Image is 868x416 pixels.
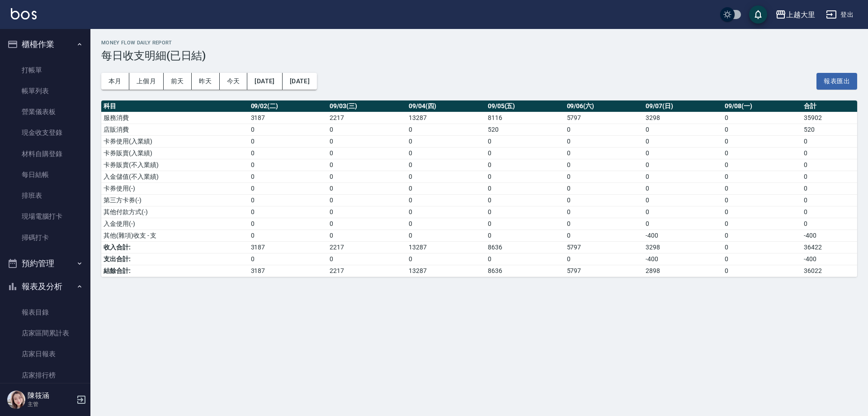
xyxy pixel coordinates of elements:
td: 0 [486,206,565,218]
td: 0 [249,159,328,171]
td: 0 [406,253,486,265]
td: 0 [327,135,406,147]
td: 0 [802,194,857,206]
td: 0 [802,206,857,218]
td: 卡券使用(入業績) [101,135,249,147]
td: 0 [486,171,565,182]
td: 結餘合計: [101,265,249,277]
td: 0 [327,230,406,241]
td: 5797 [565,241,644,253]
td: 0 [643,124,722,135]
td: 0 [406,147,486,159]
td: 0 [249,171,328,182]
div: 上越大里 [786,9,815,20]
td: 0 [722,241,802,253]
td: 0 [406,206,486,218]
td: 0 [406,159,486,171]
td: 0 [486,147,565,159]
a: 報表匯出 [816,73,857,90]
td: 0 [327,194,406,206]
td: 0 [722,206,802,218]
a: 現場電腦打卡 [4,206,87,227]
h2: Money Flow Daily Report [101,40,857,46]
td: 3187 [249,112,328,124]
a: 店家區間累計表 [4,323,87,344]
td: 8636 [486,265,565,277]
a: 帳單列表 [4,81,87,101]
a: 材料自購登錄 [4,143,87,164]
td: -400 [643,253,722,265]
td: 其他付款方式(-) [101,206,249,218]
td: 0 [643,182,722,194]
td: 0 [565,135,644,147]
a: 營業儀表板 [4,101,87,122]
td: 3298 [643,241,722,253]
button: 上個月 [129,73,164,90]
td: 0 [486,159,565,171]
td: 其他(雜項)收支 - 支 [101,230,249,241]
td: 0 [722,253,802,265]
td: 0 [565,171,644,182]
td: 520 [802,124,857,135]
a: 打帳單 [4,60,87,81]
td: 入金儲值(不入業績) [101,171,249,182]
td: 2217 [327,241,406,253]
td: 0 [722,112,802,124]
td: 5797 [565,265,644,277]
td: 13287 [406,265,486,277]
td: 0 [327,171,406,182]
td: 0 [722,265,802,277]
th: 09/04(四) [406,100,486,112]
td: 0 [643,194,722,206]
a: 掃碼打卡 [4,227,87,248]
td: 0 [565,182,644,194]
img: Person [7,391,25,409]
td: 第三方卡券(-) [101,194,249,206]
td: 0 [802,218,857,230]
td: 0 [486,218,565,230]
td: 卡券販賣(不入業績) [101,159,249,171]
td: 0 [327,253,406,265]
th: 合計 [802,100,857,112]
td: 0 [643,159,722,171]
td: 0 [565,159,644,171]
td: 0 [327,147,406,159]
td: 0 [565,218,644,230]
td: 收入合計: [101,241,249,253]
button: 昨天 [192,73,220,90]
td: 0 [722,182,802,194]
td: 0 [643,135,722,147]
td: -400 [802,230,857,241]
td: 35902 [802,112,857,124]
th: 科目 [101,100,249,112]
a: 店家日報表 [4,344,87,364]
button: 上越大里 [772,5,819,24]
td: 0 [802,171,857,182]
td: 0 [249,218,328,230]
td: 0 [802,159,857,171]
td: 2898 [643,265,722,277]
td: 3187 [249,241,328,253]
td: 0 [722,194,802,206]
button: 前天 [164,73,192,90]
button: 報表及分析 [4,275,87,298]
th: 09/08(一) [722,100,802,112]
td: 8116 [486,112,565,124]
td: 0 [565,253,644,265]
td: 0 [406,171,486,182]
td: 0 [722,171,802,182]
img: Logo [11,8,37,19]
th: 09/02(二) [249,100,328,112]
td: 0 [802,182,857,194]
a: 現金收支登錄 [4,122,87,143]
td: 0 [486,253,565,265]
td: 入金使用(-) [101,218,249,230]
td: 0 [643,218,722,230]
td: 0 [486,230,565,241]
button: [DATE] [247,73,282,90]
button: 今天 [220,73,248,90]
td: 0 [249,206,328,218]
td: 0 [249,124,328,135]
th: 09/05(五) [486,100,565,112]
button: save [749,5,767,24]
